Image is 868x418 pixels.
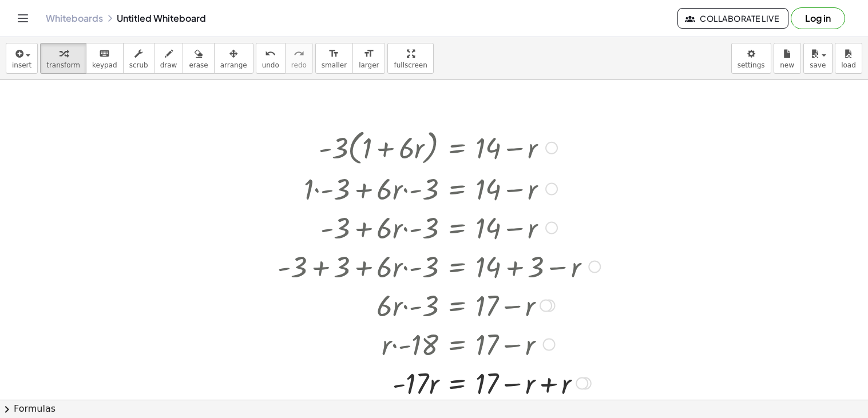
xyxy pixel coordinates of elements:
span: arrange [220,61,247,69]
button: Log in [791,7,845,29]
span: insert [12,61,31,69]
button: Toggle navigation [14,9,32,27]
button: redoredo [285,43,313,74]
button: insert [6,43,38,74]
span: erase [189,61,208,69]
i: redo [294,47,304,61]
span: undo [262,61,279,69]
button: keyboardkeypad [86,43,124,74]
button: new [774,43,801,74]
button: format_sizesmaller [315,43,353,74]
button: save [803,43,833,74]
i: format_size [328,47,339,61]
button: transform [40,43,86,74]
button: settings [731,43,771,74]
button: undoundo [256,43,286,74]
span: draw [160,61,177,69]
button: load [835,43,862,74]
button: erase [183,43,214,74]
span: larger [359,61,379,69]
i: undo [265,47,276,61]
a: Whiteboards [46,13,103,24]
button: arrange [214,43,253,74]
button: draw [154,43,184,74]
button: format_sizelarger [352,43,385,74]
button: Collaborate Live [677,8,788,29]
span: smaller [322,61,347,69]
button: fullscreen [387,43,433,74]
button: scrub [123,43,154,74]
span: scrub [129,61,148,69]
span: transform [46,61,80,69]
span: fullscreen [394,61,427,69]
span: redo [291,61,307,69]
span: new [780,61,794,69]
i: format_size [363,47,374,61]
span: Collaborate Live [687,13,779,23]
span: settings [738,61,765,69]
i: keyboard [99,47,110,61]
span: keypad [92,61,117,69]
span: save [810,61,826,69]
span: load [841,61,856,69]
